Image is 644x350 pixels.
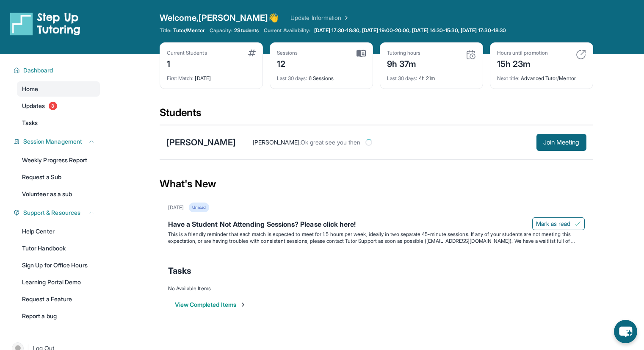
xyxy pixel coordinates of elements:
[167,50,207,56] div: Current Students
[264,27,310,34] span: Current Availability:
[248,50,256,56] img: card
[175,300,246,309] button: View Completed Items
[277,75,307,81] span: Last 30 days :
[466,50,476,60] img: card
[160,106,593,125] div: Students
[167,75,194,81] span: First Match :
[168,265,191,277] span: Tasks
[167,56,207,70] div: 1
[17,186,100,202] a: Volunteer as a sub
[20,208,95,217] button: Support & Resources
[532,217,585,230] button: Mark as read
[49,102,57,110] span: 3
[387,75,417,81] span: Last 30 days :
[234,27,259,34] span: 2 Students
[497,70,586,82] div: Advanced Tutor/Mentor
[17,241,100,256] a: Tutor Handbook
[387,56,421,70] div: 9h 37m
[168,285,585,292] div: No Available Items
[17,224,100,239] a: Help Center
[166,136,236,148] div: [PERSON_NAME]
[301,139,360,146] span: Ok great see you then
[173,27,205,34] span: Tutor/Mentor
[341,14,350,22] img: Chevron Right
[160,165,593,203] div: What's New
[277,56,298,70] div: 12
[312,27,508,34] a: [DATE] 17:30-18:30, [DATE] 19:00-20:00, [DATE] 14:30-15:30, [DATE] 17:30-18:30
[574,220,581,227] img: Mark as read
[17,258,100,273] a: Sign Up for Office Hours
[387,50,421,56] div: Tutoring hours
[536,134,586,151] button: Join Meeting
[23,137,82,146] span: Session Management
[210,27,233,34] span: Capacity:
[168,231,585,244] p: This is a friendly reminder that each match is expected to meet for 1.5 hours per week, ideally i...
[20,137,95,146] button: Session Management
[576,50,586,60] img: card
[614,320,637,343] button: chat-button
[23,66,53,75] span: Dashboard
[23,208,80,217] span: Support & Resources
[22,102,45,110] span: Updates
[17,292,100,307] a: Request a Feature
[290,14,350,22] a: Update Information
[22,119,38,127] span: Tasks
[20,66,95,75] button: Dashboard
[17,153,100,168] a: Weekly Progress Report
[10,12,80,36] img: logo
[536,219,571,228] span: Mark as read
[22,85,38,93] span: Home
[17,275,100,290] a: Learning Portal Demo
[314,27,506,34] span: [DATE] 17:30-18:30, [DATE] 19:00-20:00, [DATE] 14:30-15:30, [DATE] 17:30-18:30
[17,308,100,324] a: Report a bug
[497,56,548,70] div: 15h 23m
[357,50,366,57] img: card
[168,204,184,211] div: [DATE]
[277,50,298,56] div: Sessions
[497,50,548,56] div: Hours until promotion
[160,27,171,34] span: Title:
[17,81,100,97] a: Home
[167,70,256,82] div: [DATE]
[160,12,279,24] span: Welcome, [PERSON_NAME] 👋
[277,70,366,82] div: 6 Sessions
[253,139,301,146] span: [PERSON_NAME] :
[168,219,585,231] div: Have a Student Not Attending Sessions? Please click here!
[189,203,209,212] div: Unread
[387,70,476,82] div: 4h 21m
[543,140,580,145] span: Join Meeting
[497,75,520,81] span: Next title :
[17,169,100,185] a: Request a Sub
[17,115,100,131] a: Tasks
[17,98,100,114] a: Updates3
